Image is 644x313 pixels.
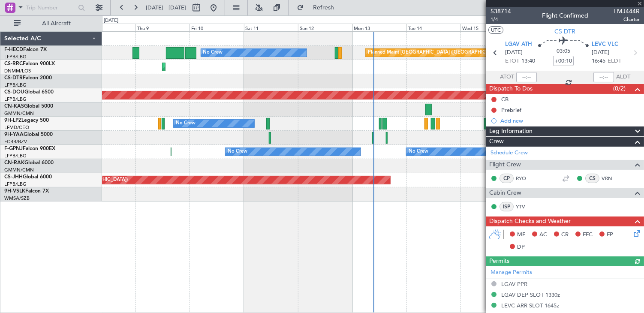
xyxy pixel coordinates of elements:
[607,231,613,239] span: FP
[4,68,31,74] a: DNMM/LOS
[81,24,135,31] div: Wed 8
[4,75,52,81] a: CS-DTRFalcon 2000
[26,1,75,14] input: Trip Number
[555,27,576,36] span: CS-DTR
[491,7,511,16] span: 538714
[4,75,23,81] span: CS-DTR
[409,145,428,158] div: No Crew
[4,181,27,187] a: LFPB/LBG
[539,231,547,239] span: AC
[9,17,93,30] button: All Aircraft
[517,243,525,252] span: DP
[4,160,24,166] span: CN-RAK
[4,175,52,180] a: CS-JHHGlobal 6000
[489,217,571,226] span: Dispatch Checks and Weather
[542,12,588,21] div: Flight Confirmed
[4,175,23,180] span: CS-JHH
[4,138,27,145] a: FCBB/BZV
[4,61,23,66] span: CS-RRC
[4,124,29,131] a: LFMD/CEQ
[614,16,640,23] span: Charter
[298,24,352,31] div: Sun 12
[22,21,90,27] span: All Aircraft
[4,167,34,173] a: GMMN/CMN
[104,17,118,24] div: [DATE]
[4,153,27,159] a: LFPB/LBG
[460,24,515,31] div: Wed 15
[4,96,27,102] a: LFPB/LBG
[146,4,186,12] span: [DATE] - [DATE]
[517,231,525,239] span: MF
[4,189,49,194] a: 9H-VSLKFalcon 7X
[501,106,521,114] div: Prebrief
[491,149,528,157] a: Schedule Crew
[368,46,503,59] div: Planned Maint [GEOGRAPHIC_DATA] ([GEOGRAPHIC_DATA])
[4,118,21,123] span: 9H-LPZ
[557,47,570,56] span: 03:05
[4,90,54,95] a: CS-DOUGlobal 6500
[616,73,630,81] span: ALDT
[190,24,244,31] div: Fri 10
[585,174,599,183] div: CS
[4,195,30,202] a: WMSA/SZB
[500,202,514,211] div: ISP
[4,132,24,137] span: 9H-YAA
[135,24,190,31] div: Thu 9
[176,117,196,130] div: No Crew
[203,46,223,59] div: No Crew
[592,40,618,49] span: LEVC VLC
[4,104,53,109] a: CN-KASGlobal 5000
[352,24,406,31] div: Mon 13
[516,175,535,182] a: RYO
[406,24,460,31] div: Tue 14
[505,48,523,57] span: [DATE]
[4,189,25,194] span: 9H-VSLK
[4,82,27,88] a: LFPB/LBG
[614,7,640,16] span: LMJ444R
[306,5,342,11] span: Refresh
[293,1,344,15] button: Refresh
[489,126,533,136] span: Leg Information
[489,137,504,147] span: Crew
[592,57,605,66] span: 16:45
[505,57,519,66] span: ETOT
[613,84,626,93] span: (0/2)
[608,57,621,66] span: ELDT
[592,48,609,57] span: [DATE]
[602,175,621,182] a: VRN
[4,47,23,52] span: F-HECD
[4,104,24,109] span: CN-KAS
[165,60,253,73] div: Planned Maint Lagos ([PERSON_NAME])
[583,231,593,239] span: FFC
[516,203,535,211] a: YTV
[4,146,55,151] a: F-GPNJFalcon 900EX
[489,160,521,170] span: Flight Crew
[4,146,23,151] span: F-GPNJ
[244,24,298,31] div: Sat 11
[4,90,24,95] span: CS-DOU
[4,118,49,123] a: 9H-LPZLegacy 500
[489,84,533,94] span: Dispatch To-Dos
[489,188,521,198] span: Cabin Crew
[4,160,54,166] a: CN-RAKGlobal 6000
[4,110,34,117] a: GMMN/CMN
[228,145,247,158] div: No Crew
[4,47,47,52] a: F-HECDFalcon 7X
[4,132,53,137] a: 9H-YAAGlobal 5000
[501,96,509,103] div: CB
[500,117,640,124] div: Add new
[521,57,535,66] span: 13:40
[4,54,27,60] a: LFPB/LBG
[500,73,514,81] span: ATOT
[500,174,514,183] div: CP
[561,231,569,239] span: CR
[4,61,55,66] a: CS-RRCFalcon 900LX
